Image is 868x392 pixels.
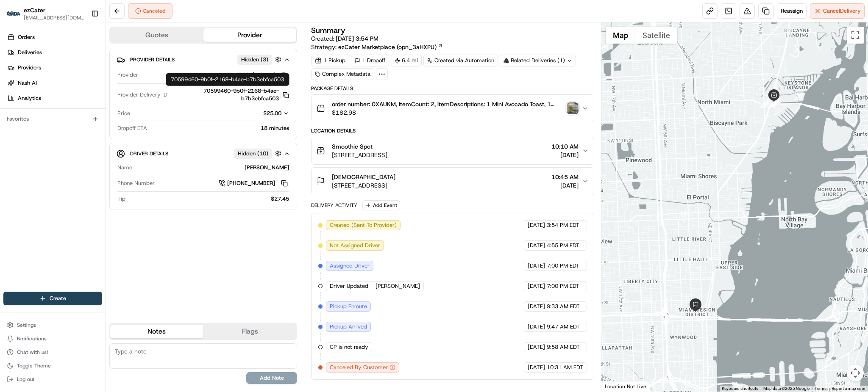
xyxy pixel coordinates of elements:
[117,179,155,187] span: Phone Number
[171,87,289,102] button: 70599460-9b0f-2168-b4ae-b7b3ebfca503
[332,100,563,108] span: order number: 0XAUKM, ItemCount: 2, itemDescriptions: 1 Mini Avocado Toast, 1 Classic Chicken Wrap
[60,46,103,53] a: Powered byPylon
[227,179,275,187] span: [PHONE_NUMBER]
[311,85,594,92] div: Package Details
[567,102,579,114] img: photo_proof_of_pickup image
[606,27,635,44] button: Show street map
[203,325,297,338] button: Flags
[3,373,102,385] button: Log out
[18,49,42,56] span: Deliveries
[500,55,576,66] div: Related Deliveries (1)
[338,43,437,51] span: ezCater Marketplace (opn_3aHXPU)
[783,28,793,37] div: 1
[130,150,168,157] span: Driver Details
[338,43,443,51] a: ezCater Marketplace (opn_3aHXPU)
[3,61,106,75] a: Providers
[311,34,378,43] span: Created:
[551,173,579,181] span: 10:45 AM
[110,325,203,338] button: Notes
[312,95,593,122] button: order number: 0XAUKM, ItemCount: 2, itemDescriptions: 1 Mini Avocado Toast, 1 Classic Chicken Wra...
[528,343,545,351] span: [DATE]
[17,349,48,356] span: Chat with us!
[528,262,545,270] span: [DATE]
[3,319,102,331] button: Settings
[150,124,289,132] div: 18 minutes
[50,295,66,302] span: Create
[528,303,545,310] span: [DATE]
[423,55,498,66] a: Created via Automation
[3,30,106,44] a: Orders
[777,3,807,19] button: Reassign
[3,3,88,24] button: ezCaterezCater[EMAIL_ADDRESS][DOMAIN_NAME]
[17,362,51,369] span: Toggle Theme
[117,71,138,79] span: Provider
[312,168,593,195] button: [DEMOGRAPHIC_DATA][STREET_ADDRESS]10:45 AM[DATE]
[362,200,400,210] button: Add Event
[241,56,268,63] span: Hidden ( 3 )
[551,151,579,159] span: [DATE]
[214,110,289,117] button: $25.00
[769,98,779,107] div: 5
[832,386,865,391] a: Report a map error
[330,323,367,331] span: Pickup Arrived
[312,137,593,164] button: Smoothie Spot[STREET_ADDRESS]10:10 AM[DATE]
[17,376,34,383] span: Log out
[311,43,443,51] div: Strategy:
[311,55,349,66] div: 1 Pickup
[18,33,35,41] span: Orders
[117,195,125,203] span: Tip
[166,73,289,86] div: 70599460-9b0f-2168-b4ae-b7b3ebfca503
[547,303,580,310] span: 9:33 AM EDT
[18,94,41,102] span: Analytics
[129,195,289,203] div: $27.45
[279,70,289,80] img: jack_rabbit_logo.png
[234,148,284,159] button: Hidden (10)
[117,146,290,160] button: Driver DetailsHidden (10)
[528,364,545,371] span: [DATE]
[311,127,594,134] div: Location Details
[823,7,861,15] span: Cancel Delivery
[117,110,130,117] span: Price
[219,179,289,188] a: [PHONE_NUMBER]
[332,108,563,117] span: $182.98
[330,242,380,249] span: Not Assigned Driver
[528,242,545,249] span: [DATE]
[7,11,20,17] img: ezCater
[330,282,368,290] span: Driver Updated
[117,91,167,99] span: Provider Delivery ID
[551,181,579,190] span: [DATE]
[128,3,172,19] button: Canceled
[847,364,864,381] button: Map camera controls
[3,360,102,372] button: Toggle Theme
[604,381,632,392] img: Google
[117,52,290,66] button: Provider DetailsHidden (3)
[332,142,373,151] span: Smoothie Spot
[330,343,368,351] span: CP is not ready
[84,47,103,53] span: Pylon
[311,68,374,80] div: Complex Metadata
[3,76,106,90] a: Nash AI
[332,181,395,190] span: [STREET_ADDRESS]
[810,3,865,19] button: CancelDelivery
[311,202,357,209] div: Delivery Activity
[635,27,677,44] button: Show satellite imagery
[17,322,36,329] span: Settings
[117,124,147,132] span: Dropoff ETA
[203,28,297,42] button: Provider
[3,292,102,305] button: Create
[17,335,47,342] span: Notifications
[547,343,580,351] span: 9:58 AM EDT
[547,221,579,229] span: 3:54 PM EDT
[3,91,106,105] a: Analytics
[130,56,175,63] span: Provider Details
[18,79,37,87] span: Nash AI
[18,64,41,72] span: Providers
[238,150,268,157] span: Hidden ( 10 )
[24,14,84,21] button: [EMAIL_ADDRESS][DOMAIN_NAME]
[547,323,580,331] span: 9:47 AM EDT
[136,164,289,171] div: [PERSON_NAME]
[3,46,106,59] a: Deliveries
